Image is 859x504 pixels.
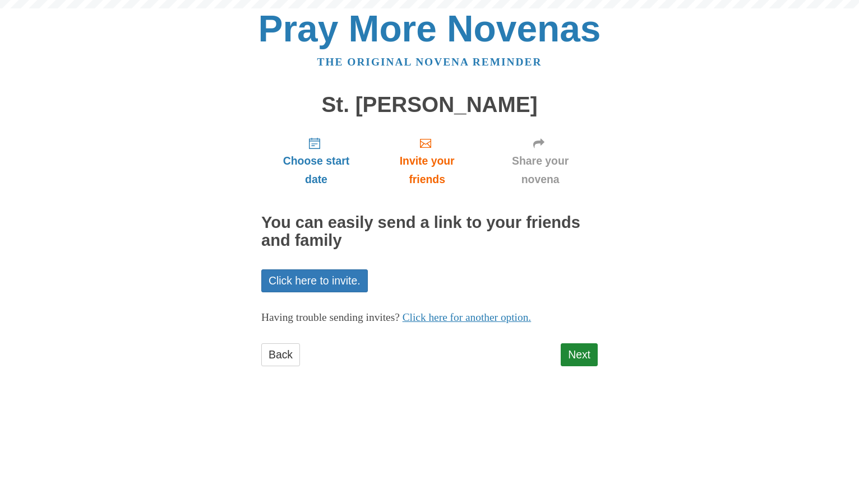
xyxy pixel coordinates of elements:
[261,311,400,323] span: Having trouble sending invites?
[494,152,586,189] span: Share your novena
[273,152,360,189] span: Choose start date
[261,269,368,292] a: Click here to invite.
[261,343,300,366] a: Back
[261,214,598,250] h2: You can easily send a link to your friends and family
[258,8,601,49] a: Pray More Novenas
[382,152,472,189] span: Invite your friends
[371,128,483,194] a: Invite your friends
[261,93,598,117] h1: St. [PERSON_NAME]
[483,128,598,194] a: Share your novena
[561,343,598,366] a: Next
[403,311,532,323] a: Click here for another option.
[261,128,371,194] a: Choose start date
[317,56,542,68] a: The original novena reminder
